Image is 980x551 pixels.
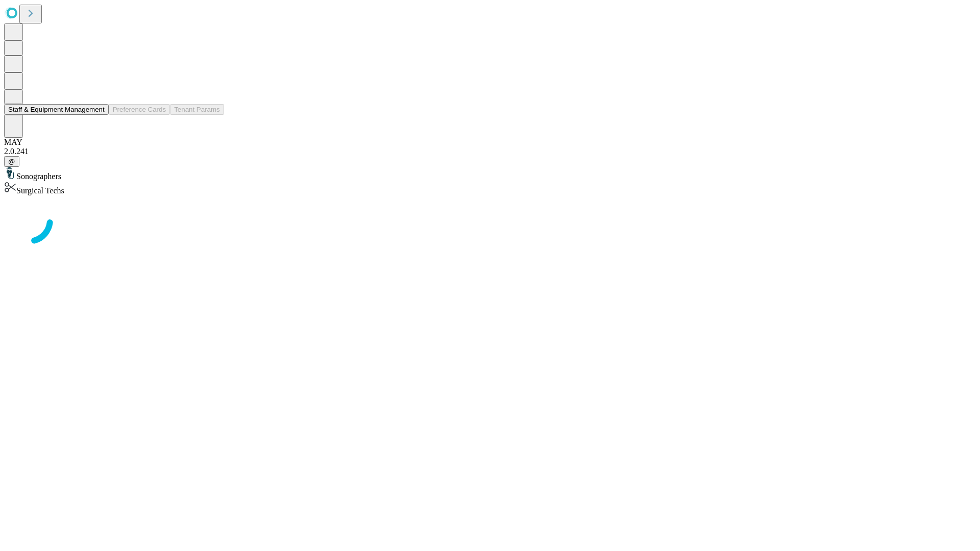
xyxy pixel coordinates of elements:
[4,104,109,115] button: Staff & Equipment Management
[109,104,170,115] button: Preference Cards
[4,167,976,181] div: Sonographers
[4,181,976,195] div: Surgical Techs
[170,104,224,115] button: Tenant Params
[4,156,19,167] button: @
[4,138,976,147] div: MAY
[8,158,15,165] span: @
[4,147,976,156] div: 2.0.241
